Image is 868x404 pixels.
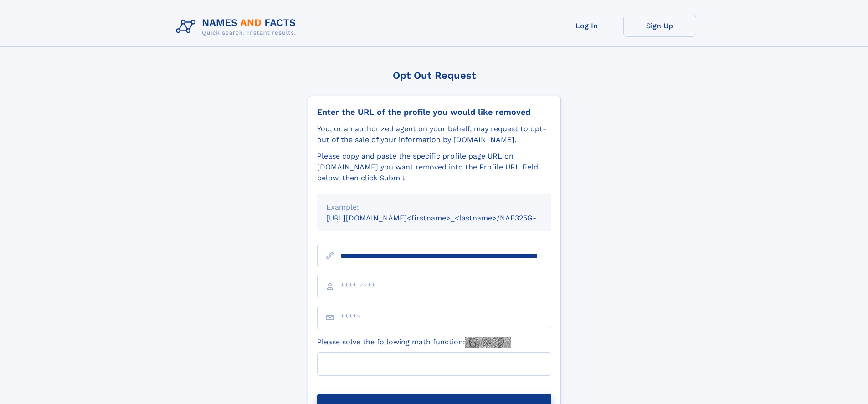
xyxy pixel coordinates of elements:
[550,15,623,37] a: Log In
[317,123,551,145] div: You, or an authorized agent on your behalf, may request to opt-out of the sale of your informatio...
[172,15,303,39] img: Logo Names and Facts
[317,337,511,348] label: Please solve the following math function:
[317,151,551,184] div: Please copy and paste the specific profile page URL on [DOMAIN_NAME] you want removed into the Pr...
[326,202,542,213] div: Example:
[317,107,551,117] div: Enter the URL of the profile you would like removed
[308,70,561,81] div: Opt Out Request
[623,15,696,37] a: Sign Up
[326,214,569,222] small: [URL][DOMAIN_NAME]<firstname>_<lastname>/NAF325G-xxxxxxxx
